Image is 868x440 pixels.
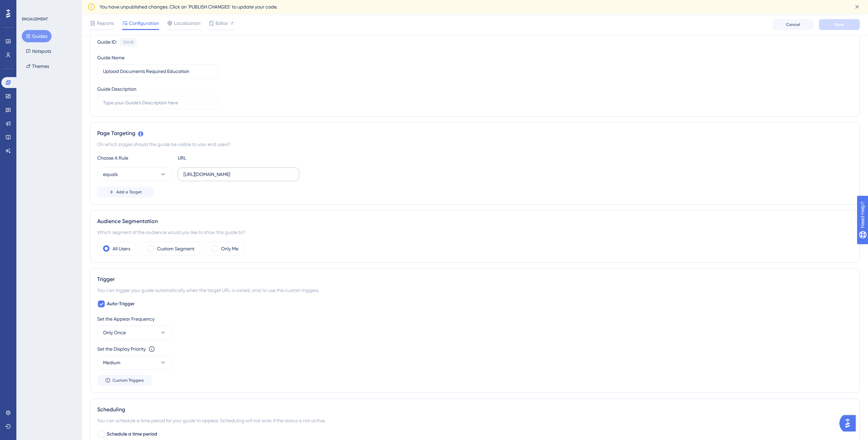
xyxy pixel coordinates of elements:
[97,275,853,283] div: Trigger
[221,245,238,253] label: Only Me
[97,154,172,162] div: Choose A Rule
[103,358,120,367] span: Medium
[97,187,153,197] button: Add a Target
[97,345,146,353] div: Set the Display Priority
[97,54,124,62] div: Guide Name
[773,19,813,30] button: Cancel
[97,140,853,148] div: On which pages should the guide be visible to your end users?
[157,245,194,253] label: Custom Segment
[22,30,52,42] button: Guides
[16,2,43,10] span: Need Help?
[113,245,130,253] label: All Users
[123,40,134,45] div: 151418
[97,416,853,425] div: You can schedule a time period for your guide to appear. Scheduling will not work if the status i...
[22,60,53,72] button: Themes
[113,378,144,383] span: Custom Triggers
[819,19,860,30] button: Save
[116,189,142,195] span: Add a Target
[103,68,213,75] input: Type your Guide’s Name here
[97,217,853,225] div: Audience Segmentation
[97,85,136,93] div: Guide Description
[174,19,201,27] span: Localization
[97,356,172,369] button: Medium
[786,22,800,27] span: Cancel
[183,171,293,178] input: yourwebsite.com/path
[100,3,277,11] span: You have unpublished changes. Click on ‘PUBLISH CHANGES’ to update your code.
[103,328,126,337] span: Only Once
[97,375,152,386] button: Custom Triggers
[97,406,853,414] div: Scheduling
[97,19,114,27] span: Reports
[22,45,55,57] button: Hotspots
[97,167,172,181] button: equals
[97,228,853,236] div: Which segment of the audience would you like to show this guide to?
[22,16,48,22] div: ENGAGEMENT
[835,22,844,27] span: Save
[97,129,853,137] div: Page Targeting
[839,413,860,434] iframe: UserGuiding AI Assistant Launcher
[129,19,159,27] span: Configuration
[103,99,213,106] input: Type your Guide’s Description here
[103,170,118,178] span: equals
[107,300,135,308] span: Auto-Trigger
[97,38,117,47] div: Guide ID:
[97,315,853,323] div: Set the Appear Frequency
[178,154,253,162] div: URL
[216,19,228,27] span: Editor
[97,326,172,339] button: Only Once
[107,430,157,438] span: Schedule a time period
[97,286,853,294] div: You can trigger your guide automatically when the target URL is visited, and/or use the custom tr...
